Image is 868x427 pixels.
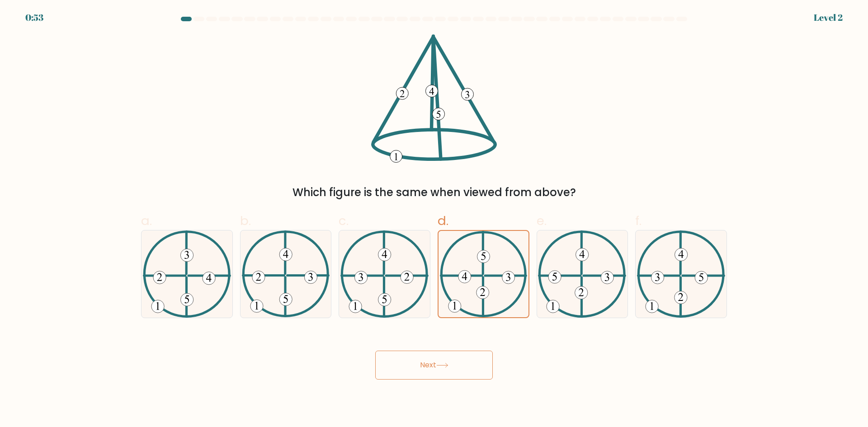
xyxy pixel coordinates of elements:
span: b. [240,212,251,230]
div: 0:53 [25,11,43,24]
span: f. [635,212,642,230]
button: Next [375,351,493,380]
div: Which figure is the same when viewed from above? [146,184,722,201]
span: a. [141,212,152,230]
span: d. [438,212,448,230]
div: Level 2 [814,11,843,24]
span: c. [339,212,349,230]
span: e. [537,212,547,230]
